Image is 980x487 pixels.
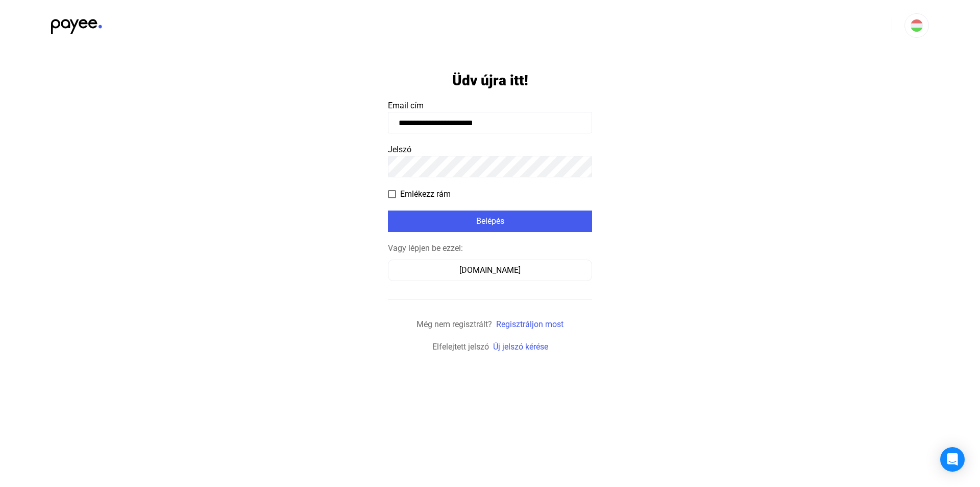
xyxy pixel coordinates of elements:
[388,260,592,281] button: [DOMAIN_NAME]
[416,319,492,329] span: Még nem regisztrált?
[388,101,424,110] span: Email cím
[496,319,563,329] a: Regisztráljon most
[432,342,489,352] span: Elfelejtett jelszó
[493,342,548,352] a: Új jelszó kérése
[388,211,592,232] button: Belépés
[51,13,102,34] img: black-payee-blue-dot.svg
[388,242,592,254] div: Vagy lépjen be ezzel:
[904,13,929,38] button: HU
[911,19,923,32] img: HU
[400,188,451,200] span: Emlékezz rám
[391,215,589,227] div: Belépés
[388,265,592,275] a: [DOMAIN_NAME]
[391,264,589,276] div: [DOMAIN_NAME]
[940,447,965,472] div: Open Intercom Messenger
[452,72,528,89] h1: Üdv újra itt!
[388,145,411,154] span: Jelszó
